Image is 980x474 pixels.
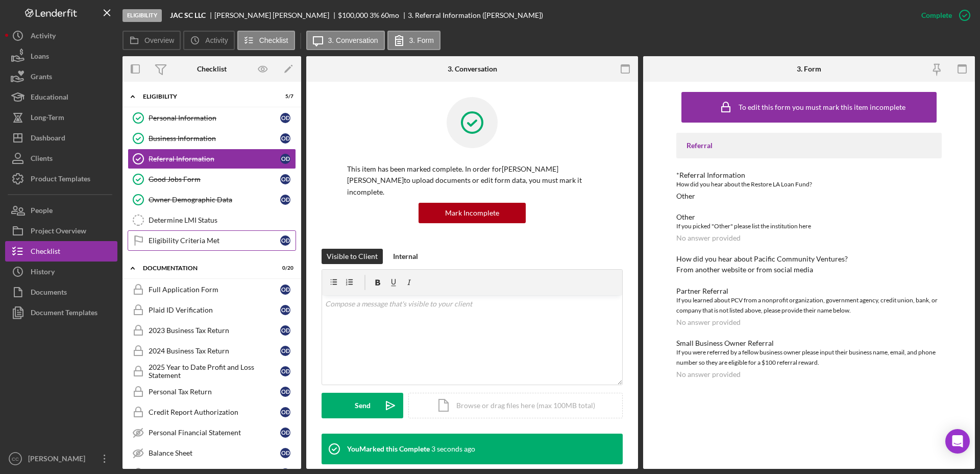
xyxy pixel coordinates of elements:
button: Loans [5,46,117,66]
a: Balance SheetOD [128,443,296,463]
div: Plaid ID Verification [149,306,280,314]
div: O D [280,448,290,458]
div: Checklist [31,241,60,264]
div: No answer provided [676,318,741,326]
div: Documentation [143,265,268,271]
div: Eligibility [143,93,268,100]
a: Personal InformationOD [128,108,296,128]
div: Checklist [197,65,227,73]
div: O D [280,346,290,356]
div: 3 % [370,11,379,19]
div: Activity [31,26,56,49]
div: 3. Form [797,65,821,73]
div: If you picked "Other" please list the institution here [676,221,942,231]
div: Grants [31,66,52,89]
button: Long-Term [5,107,117,128]
a: Owner Demographic DataOD [128,189,296,210]
div: 2023 Business Tax Return [149,326,280,335]
div: 60 mo [381,11,399,19]
div: Determine LMI Status [149,216,296,224]
div: 2025 Year to Date Profit and Loss Statement [149,363,280,380]
div: Good Jobs Form [149,175,280,183]
a: Product Templates [5,169,117,189]
a: Eligibility Criteria MetOD [128,230,296,251]
div: Mark Incomplete [445,203,499,223]
div: O D [280,305,290,315]
div: O D [280,325,290,336]
button: Activity [5,26,117,46]
div: O D [280,174,290,184]
div: [PERSON_NAME] [26,448,92,471]
button: Clients [5,148,117,169]
div: O D [280,133,290,144]
span: $100,000 [338,11,368,19]
button: Internal [388,249,423,264]
label: 3. Form [409,36,434,44]
text: CC [12,456,19,462]
button: Documents [5,282,117,302]
button: 3. Conversation [306,31,385,50]
a: Determine LMI Status [128,210,296,230]
div: From another website or from social media [676,266,813,274]
a: Grants [5,66,117,87]
div: Referral [687,141,932,150]
button: Document Templates [5,302,117,323]
div: How did you hear about the Restore LA Loan Fund? [676,179,942,189]
a: Good Jobs FormOD [128,169,296,189]
div: Owner Demographic Data [149,196,280,204]
div: Document Templates [31,302,97,325]
a: Personal Tax ReturnOD [128,382,296,402]
time: 2025-10-03 23:57 [431,445,475,453]
button: Activity [183,31,234,50]
label: Activity [205,36,228,44]
button: Send [322,393,403,418]
div: To edit this form you must mark this item incomplete [739,103,905,111]
button: History [5,262,117,282]
div: Long-Term [31,107,64,130]
div: Personal Information [149,114,280,122]
div: O D [280,113,290,123]
p: This item has been marked complete. In order for [PERSON_NAME] [PERSON_NAME] to upload documents ... [347,163,597,198]
button: 3. Form [387,31,440,50]
div: Personal Tax Return [149,388,280,396]
div: 0 / 20 [275,265,293,271]
button: Mark Incomplete [419,203,526,223]
div: O D [280,366,290,376]
a: 2024 Business Tax ReturnOD [128,341,296,361]
a: Personal Financial StatementOD [128,422,296,443]
label: 3. Conversation [328,36,378,44]
div: O D [280,407,290,417]
a: Checklist [5,241,117,262]
div: 5 / 7 [275,93,293,100]
div: Educational [31,87,68,110]
a: Business InformationOD [128,128,296,149]
div: If you were referred by a fellow business owner please input their business name, email, and phon... [676,347,942,368]
div: O D [280,285,290,295]
div: O D [280,428,290,438]
label: Overview [144,36,174,44]
div: 2024 Business Tax Return [149,347,280,355]
a: People [5,200,117,221]
div: O D [280,387,290,397]
div: O D [280,235,290,246]
button: Complete [911,5,975,26]
div: Eligibility [122,9,162,22]
div: People [31,200,53,223]
div: Clients [31,148,53,171]
a: Referral InformationOD [128,149,296,169]
div: Personal Financial Statement [149,429,280,437]
button: Educational [5,87,117,107]
button: Overview [122,31,181,50]
div: *Referral Information [676,171,942,179]
div: Business Information [149,134,280,143]
div: Project Overview [31,221,86,244]
div: 3. Conversation [448,65,497,73]
div: You Marked this Complete [347,445,430,453]
div: No answer provided [676,234,741,242]
div: History [31,262,55,285]
div: Referral Information [149,155,280,163]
